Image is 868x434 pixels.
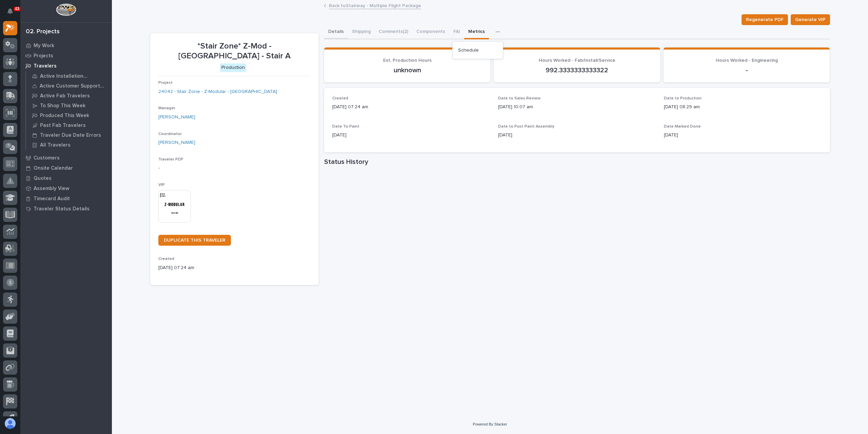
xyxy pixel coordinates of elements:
[26,120,112,130] a: Past Fab Travelers
[20,61,112,71] a: Travelers
[34,155,60,161] p: Customers
[498,125,554,129] span: Date to Post Paint Assembly
[20,173,112,183] a: Quotes
[458,47,479,53] span: Schedule
[332,132,490,139] p: [DATE]
[26,91,112,100] a: Active Fab Travelers
[664,96,702,100] span: Date to Production
[34,175,52,182] p: Quotes
[498,103,656,111] p: [DATE] 10:07 am
[3,416,17,431] button: users-avatar
[464,25,489,39] button: Metrics
[498,132,656,139] p: [DATE]
[158,81,173,85] span: Project
[332,125,359,129] span: Date To Paint
[672,66,822,74] p: -
[34,63,57,69] p: Travelers
[502,66,652,74] p: 992.3333333333322
[716,58,778,63] span: Hours Worked - Engineering
[26,101,112,110] a: To Shop This Week
[26,71,112,81] a: Active Installation Travelers
[40,73,107,79] p: Active Installation Travelers
[56,3,76,16] img: Workspace Logo
[158,157,183,162] span: Traveler PDF
[20,51,112,61] a: Projects
[664,103,822,111] p: [DATE] 08:29 am
[332,103,490,111] p: [DATE] 07:24 am
[15,6,19,11] p: 43
[20,163,112,173] a: Onsite Calendar
[20,183,112,193] a: Assembly View
[26,111,112,120] a: Produced This Week
[375,25,412,39] button: Comments (2)
[158,257,174,261] span: Created
[664,132,822,139] p: [DATE]
[332,96,348,100] span: Created
[158,165,311,172] p: -
[348,25,375,39] button: Shipping
[158,264,311,271] p: [DATE] 07:24 am
[3,4,17,18] button: Notifications
[20,40,112,51] a: My Work
[324,169,830,304] iframe: Status History
[791,14,830,25] button: Generate VIP
[329,1,421,9] a: Back toStairway - Multiple Flight Package
[26,81,112,91] a: Active Customer Support Travelers
[449,25,464,39] button: FAI
[40,142,71,148] p: All Travelers
[34,206,90,212] p: Traveler Status Details
[158,132,182,136] span: Coordinator
[34,186,69,192] p: Assembly View
[20,204,112,214] a: Traveler Status Details
[158,88,277,95] a: 24042 - Stair Zone - Z-Modular - [GEOGRAPHIC_DATA]
[20,193,112,204] a: Timecard Audit
[40,113,89,119] p: Produced This Week
[664,125,701,129] span: Date Marked Done
[412,25,449,39] button: Components
[158,139,195,146] a: [PERSON_NAME]
[26,140,112,150] a: All Travelers
[383,58,432,63] span: Est. Production Hours
[40,132,101,138] p: Traveler Due Date Errors
[34,165,73,171] p: Onsite Calendar
[40,83,107,89] p: Active Customer Support Travelers
[34,196,70,202] p: Timecard Audit
[539,58,615,63] span: Hours Worked - Fab/Install/Service
[498,96,540,100] span: Date to Sales Review
[795,16,826,24] span: Generate VIP
[324,25,348,39] button: Details
[34,53,53,59] p: Projects
[158,114,195,121] a: [PERSON_NAME]
[26,130,112,140] a: Traveler Due Date Errors
[40,93,90,99] p: Active Fab Travelers
[20,153,112,163] a: Customers
[473,422,507,426] a: Powered By Stacker
[158,235,231,246] a: DUPLICATE THIS TRAVELER
[158,106,175,110] span: Manager
[746,16,784,24] span: Regenerate PDF
[8,8,17,19] div: Notifications43
[164,238,225,243] span: DUPLICATE THIS TRAVELER
[40,122,86,129] p: Past Fab Travelers
[742,14,788,25] button: Regenerate PDF
[220,63,246,72] div: Production
[26,28,60,36] div: 02. Projects
[40,103,85,109] p: To Shop This Week
[158,41,311,61] p: *Stair Zone* Z-Mod - [GEOGRAPHIC_DATA] - Stair A
[324,158,830,166] h1: Status History
[332,66,482,74] p: unknown
[34,43,54,49] p: My Work
[158,183,165,187] span: VIP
